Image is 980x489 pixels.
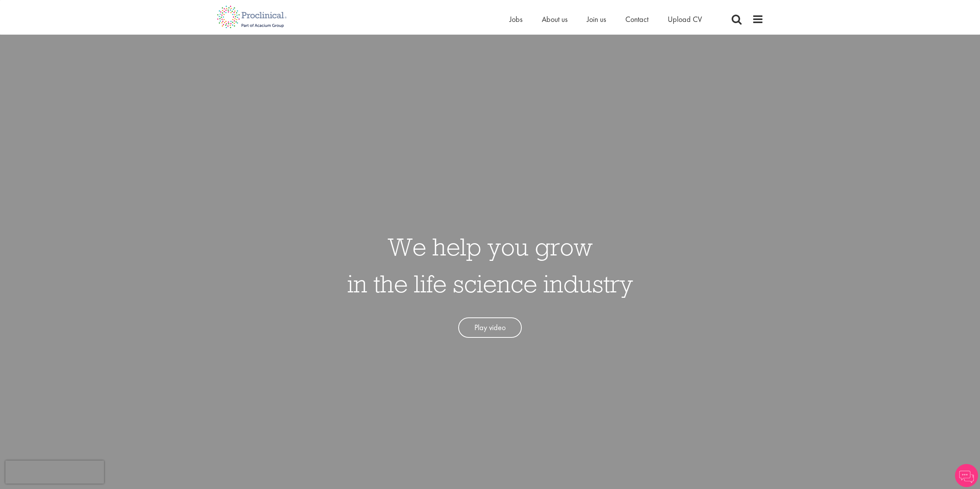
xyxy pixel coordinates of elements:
[509,14,523,24] a: Jobs
[625,14,648,24] a: Contact
[347,228,633,302] h1: We help you grow in the life science industry
[587,14,606,24] a: Join us
[955,464,978,487] img: Chatbot
[542,14,568,24] a: About us
[668,14,702,24] a: Upload CV
[458,317,522,338] a: Play video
